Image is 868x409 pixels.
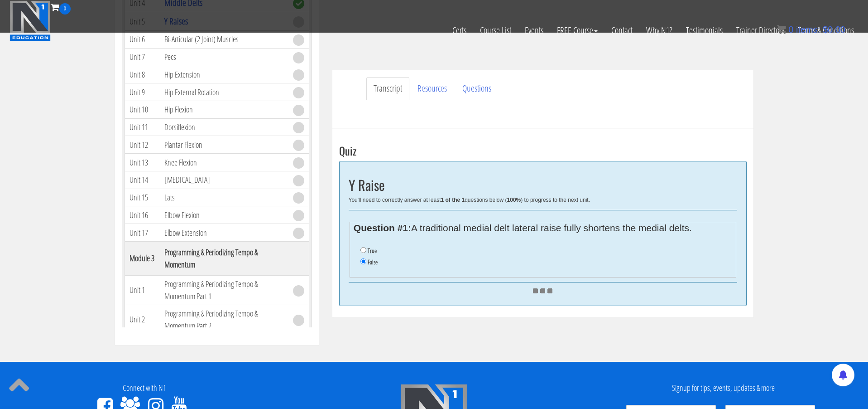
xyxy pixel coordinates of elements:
a: Questions [455,77,499,100]
th: Programming & Periodizing Tempo & Momentum [160,241,288,275]
td: Unit 1 [125,275,160,305]
td: Plantar Flexion [160,136,288,154]
label: True [368,247,377,254]
img: icon11.png [777,25,786,34]
a: Contact [604,15,639,46]
td: Unit 16 [125,206,160,224]
a: 0 items: $0.00 [777,24,845,34]
th: Module 3 [125,241,160,275]
h4: Connect with N1 [7,384,283,393]
td: Hip Extension [160,66,288,83]
td: Hip External Rotation [160,83,288,101]
h4: Signup for tips, events, updates & more [585,384,861,393]
legend: A traditional medial delt lateral raise fully shortens the medial delts. [354,224,732,232]
a: Why N1? [639,15,679,46]
a: Events [518,15,550,46]
a: Testimonials [679,15,729,46]
td: Elbow Extension [160,224,288,242]
td: Unit 9 [125,83,160,101]
td: Unit 7 [125,48,160,66]
bdi: 0.00 [823,24,845,34]
td: Hip Flexion [160,101,288,119]
span: items: [796,24,820,34]
span: 0 [59,3,71,15]
b: 100% [507,197,521,203]
div: You'll need to correctly answer at least questions below ( ) to progress to the next unit. [349,197,737,203]
td: Unit 11 [125,118,160,136]
strong: Question #1: [354,223,411,233]
h2: Y Raise [349,177,737,192]
td: Knee Flexion [160,154,288,171]
td: Programming & Periodizing Tempo & Momentum Part 1 [160,275,288,305]
td: Unit 12 [125,136,160,154]
img: n1-education [10,0,51,41]
b: 1 of the 1 [441,197,465,203]
td: Elbow Flexion [160,206,288,224]
label: False [368,258,378,266]
td: Pecs [160,48,288,66]
h3: Quiz [339,145,747,156]
td: Unit 8 [125,66,160,83]
td: Programming & Periodizing Tempo & Momentum Part 2 [160,305,288,334]
td: Unit 2 [125,305,160,334]
span: 0 [788,24,793,34]
td: Unit 13 [125,154,160,171]
a: Terms & Conditions [791,15,861,46]
td: Unit 15 [125,189,160,206]
td: Unit 14 [125,171,160,189]
a: Course List [473,15,518,46]
td: Unit 17 [125,224,160,242]
a: Certs [446,15,473,46]
img: ajax_loader.gif [533,288,552,293]
td: Unit 10 [125,101,160,119]
a: 0 [51,1,71,13]
span: $ [823,24,828,34]
td: [MEDICAL_DATA] [160,171,288,189]
a: Trainer Directory [729,15,791,46]
a: Transcript [366,77,409,100]
td: Lats [160,189,288,206]
a: Resources [410,77,454,100]
a: FREE Course [550,15,604,46]
td: Dorsiflexion [160,118,288,136]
